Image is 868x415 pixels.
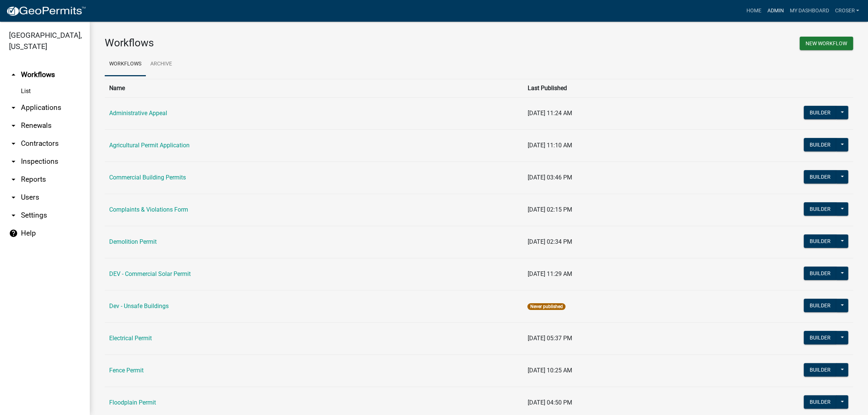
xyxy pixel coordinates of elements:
[527,206,572,213] span: [DATE] 02:15 PM
[9,103,18,112] i: arrow_drop_down
[804,395,837,409] button: Builder
[9,157,18,166] i: arrow_drop_down
[109,110,167,117] a: Administrative Appeal
[527,335,572,342] span: [DATE] 05:37 PM
[800,37,853,50] button: New Workflow
[804,138,837,151] button: Builder
[9,121,18,130] i: arrow_drop_down
[527,110,572,117] span: [DATE] 11:24 AM
[9,229,18,238] i: help
[109,174,186,181] a: Commercial Building Permits
[743,4,764,18] a: Home
[527,303,565,310] span: Never published
[804,363,837,376] button: Builder
[804,106,837,119] button: Builder
[146,52,177,76] a: Archive
[527,367,572,374] span: [DATE] 10:25 AM
[105,52,146,76] a: Workflows
[804,267,837,280] button: Builder
[527,399,572,406] span: [DATE] 04:50 PM
[109,302,169,310] a: Dev - Unsafe Buildings
[105,79,523,97] th: Name
[527,238,572,245] span: [DATE] 02:34 PM
[804,170,837,184] button: Builder
[109,367,144,374] a: Fence Permit
[786,4,832,18] a: My Dashboard
[832,4,862,18] a: croser
[9,193,18,202] i: arrow_drop_down
[764,4,786,18] a: Admin
[9,211,18,220] i: arrow_drop_down
[527,142,572,149] span: [DATE] 11:10 AM
[9,70,18,79] i: arrow_drop_up
[804,299,837,312] button: Builder
[105,37,473,49] h3: Workflows
[9,175,18,184] i: arrow_drop_down
[9,139,18,148] i: arrow_drop_down
[109,238,157,245] a: Demolition Permit
[109,270,191,277] a: DEV - Commercial Solar Permit
[109,335,152,342] a: Electrical Permit
[527,174,572,181] span: [DATE] 03:46 PM
[109,399,156,406] a: Floodplain Permit
[804,331,837,344] button: Builder
[109,142,190,149] a: Agricultural Permit Application
[804,234,837,248] button: Builder
[109,206,188,213] a: Complaints & Violations Form
[523,79,687,97] th: Last Published
[527,270,572,277] span: [DATE] 11:29 AM
[804,202,837,216] button: Builder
